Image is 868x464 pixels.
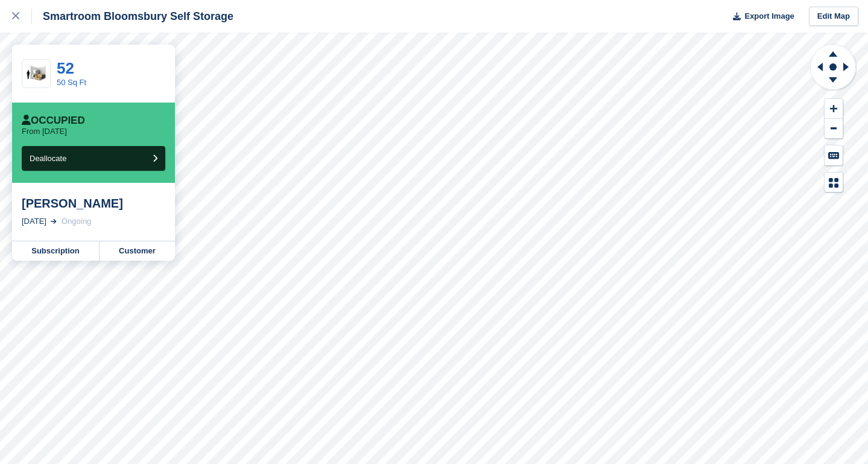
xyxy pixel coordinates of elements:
span: Export Image [744,10,794,22]
img: 50-sqft-unit.jpg [22,63,50,84]
a: 50 Sq Ft [57,78,86,87]
p: From [DATE] [22,127,67,136]
img: arrow-right-light-icn-cde0832a797a2874e46488d9cf13f60e5c3a73dbe684e267c42b8395dfbc2abf.svg [51,219,57,224]
div: Ongoing [62,215,91,227]
a: Subscription [12,241,100,261]
div: [PERSON_NAME] [22,196,165,211]
div: [DATE] [22,215,46,227]
button: Deallocate [22,146,165,171]
a: Customer [100,241,175,261]
button: Export Image [726,7,794,27]
button: Zoom In [825,99,843,119]
button: Map Legend [825,173,843,192]
a: 52 [57,59,74,77]
button: Keyboard Shortcuts [825,145,843,165]
button: Zoom Out [825,119,843,139]
div: Smartroom Bloomsbury Self Storage [32,9,233,24]
a: Edit Map [809,7,858,27]
span: Deallocate [30,154,66,163]
div: Occupied [22,115,85,127]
